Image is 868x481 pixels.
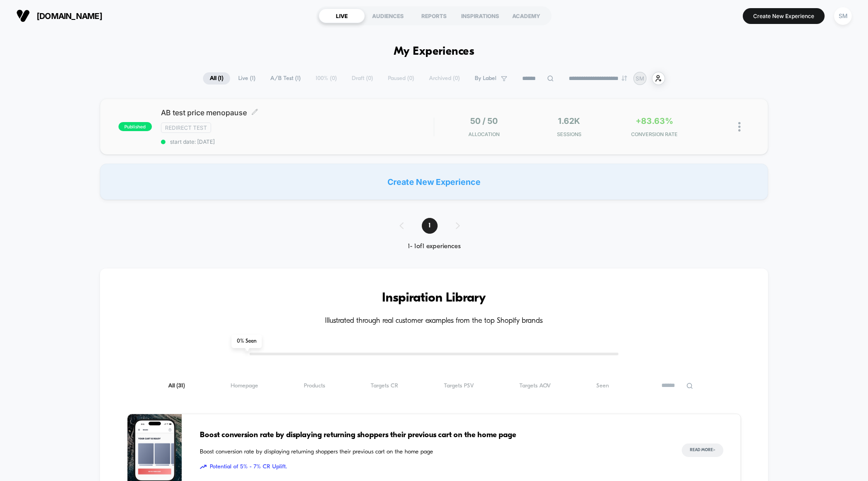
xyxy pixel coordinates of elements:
span: Homepage [231,382,258,389]
button: Play, NEW DEMO 2025-VEED.mp4 [211,114,232,136]
span: CONVERSION RATE [614,131,695,137]
span: published [118,122,152,131]
span: All ( 1 ) [203,72,230,85]
span: Boost conversion rate by displaying returning shoppers their previous cart on the home page [200,448,664,457]
span: Targets AOV [519,382,551,389]
input: Seek [7,218,438,226]
span: +83.63% [636,116,673,126]
img: end [622,75,627,81]
div: ACADEMY [503,9,549,23]
button: Create New Experience [743,8,825,24]
span: Targets PSV [444,382,474,389]
span: 50 / 50 [470,116,498,126]
div: LIVE [319,9,365,23]
div: Current time [314,232,335,242]
div: INSPIRATIONS [457,9,503,23]
h1: My Experiences [394,45,475,58]
span: Seen [596,382,609,389]
img: close [738,122,741,132]
span: 0 % Seen [231,335,262,348]
div: 1 - 1 of 1 experiences [391,243,478,250]
span: Redirect Test [161,123,211,133]
span: start date: [DATE] [161,138,434,145]
button: Read More> [682,443,723,457]
span: 1.62k [558,116,580,126]
input: Volume [377,233,405,242]
img: Visually logo [16,9,30,23]
span: Allocation [468,131,500,137]
span: By Label [475,75,496,82]
span: [DOMAIN_NAME] [37,11,102,21]
button: [DOMAIN_NAME] [14,9,105,23]
span: ( 31 ) [176,383,185,389]
span: All [168,382,185,389]
span: Boost conversion rate by displaying returning shoppers their previous cart on the home page [200,429,664,441]
button: Play, NEW DEMO 2025-VEED.mp4 [5,230,19,245]
div: Duration [336,232,360,242]
div: AUDIENCES [365,9,411,23]
div: REPORTS [411,9,457,23]
span: Live ( 1 ) [231,72,262,85]
span: AB test price menopause [161,108,434,117]
span: Products [304,382,325,389]
span: A/B Test ( 1 ) [264,72,307,85]
span: Targets CR [371,382,398,389]
div: SM [834,7,852,25]
span: 1 [422,218,438,234]
h3: Inspiration Library [127,291,741,306]
span: Potential of 5% - 7% CR Uplift. [200,462,664,472]
span: Sessions [529,131,610,137]
h4: Illustrated through real customer examples from the top Shopify brands [127,317,741,325]
p: SM [636,75,644,82]
button: SM [831,7,854,25]
div: Create New Experience [100,164,768,200]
